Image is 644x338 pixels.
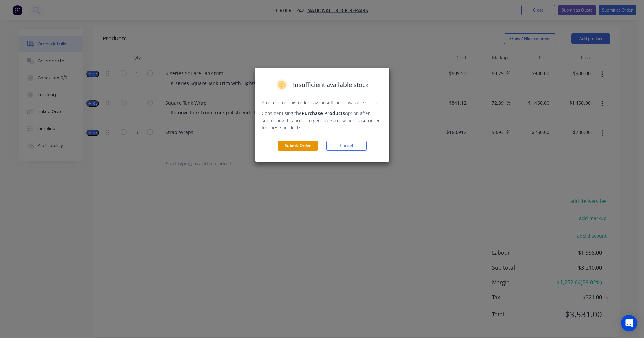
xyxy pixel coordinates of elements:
[621,315,637,331] div: Open Intercom Messenger
[302,110,345,117] strong: Purchase Products
[326,141,367,151] button: Cancel
[278,141,318,151] button: Submit Order
[262,99,383,106] p: Products on this order have insufficient available stock.
[293,80,368,89] span: Insufficient available stock
[262,110,383,131] p: Consider using the option after submitting this order to generate a new purchase order for these ...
